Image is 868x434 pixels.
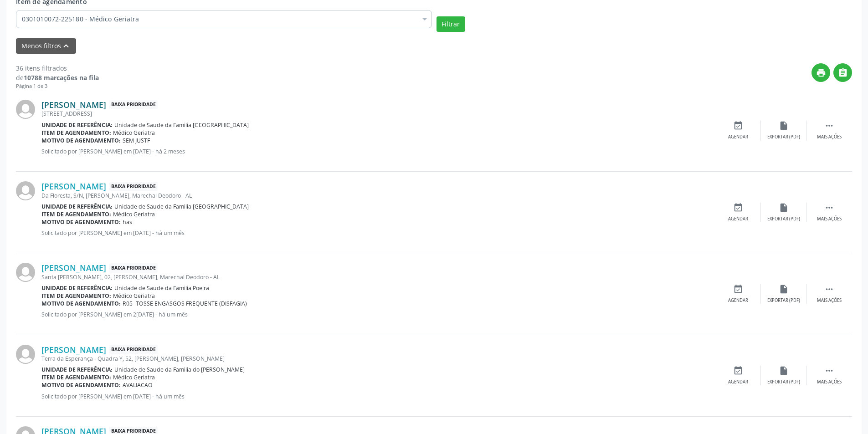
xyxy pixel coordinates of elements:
div: Mais ações [817,297,842,304]
strong: 10788 marcações na fila [24,73,99,82]
img: img [16,345,35,364]
i: insert_drive_file [779,121,789,131]
b: Unidade de referência: [41,203,113,210]
span: Médico Geriatra [113,129,155,137]
p: Solicitado por [PERSON_NAME] em [DATE] - há 2 meses [41,148,715,155]
i: print [816,68,826,78]
i:  [838,68,848,78]
b: Item de agendamento: [41,292,111,300]
span: Baixa Prioridade [109,182,158,191]
b: Motivo de agendamento: [41,300,121,307]
div: Da Floresta, S/N, [PERSON_NAME], Marechal Deodoro - AL [41,192,715,199]
img: img [16,181,35,200]
span: Unidade de Saude da Familia do [PERSON_NAME] [114,366,245,373]
div: Exportar (PDF) [767,379,800,385]
b: Motivo de agendamento: [41,137,121,144]
div: de [16,73,99,82]
div: Agendar [728,379,748,385]
button: Menos filtroskeyboard_arrow_up [16,38,76,54]
div: Mais ações [817,134,842,140]
div: Mais ações [817,379,842,385]
div: Terra da Esperança - Quadra Y, 52, [PERSON_NAME], [PERSON_NAME] [41,355,715,363]
span: Baixa Prioridade [109,100,158,110]
button: print [812,63,830,82]
p: Solicitado por [PERSON_NAME] em 2[DATE] - há um mês [41,311,715,318]
div: Página 1 de 3 [16,82,99,90]
div: [STREET_ADDRESS] [41,110,715,117]
a: [PERSON_NAME] [41,100,106,110]
span: 0301010072-225180 - Médico Geriatra [22,15,417,24]
a: [PERSON_NAME] [41,345,106,355]
span: Unidade de Saude da Familia [GEOGRAPHIC_DATA] [114,203,249,210]
span: AVALIACAO [123,381,153,389]
b: Unidade de referência: [41,284,113,292]
a: [PERSON_NAME] [41,181,106,191]
button:  [833,63,852,82]
div: Agendar [728,216,748,222]
p: Solicitado por [PERSON_NAME] em [DATE] - há um mês [41,393,715,400]
p: Solicitado por [PERSON_NAME] em [DATE] - há um mês [41,229,715,237]
b: Motivo de agendamento: [41,381,121,389]
b: Unidade de referência: [41,366,113,373]
div: Agendar [728,297,748,304]
img: img [16,263,35,282]
div: Exportar (PDF) [767,297,800,304]
i: insert_drive_file [779,203,789,213]
span: Médico Geriatra [113,292,155,300]
span: SEM JUSTF [123,137,150,144]
b: Unidade de referência: [41,121,113,129]
div: Exportar (PDF) [767,216,800,222]
span: Unidade de Saude da Familia [GEOGRAPHIC_DATA] [114,121,249,129]
img: img [16,100,35,119]
a: [PERSON_NAME] [41,263,106,273]
i: event_available [733,284,743,294]
span: Baixa Prioridade [109,263,158,273]
div: 36 itens filtrados [16,63,99,73]
i: event_available [733,366,743,376]
b: Item de agendamento: [41,210,111,218]
div: Mais ações [817,216,842,222]
div: Agendar [728,134,748,140]
div: Exportar (PDF) [767,134,800,140]
span: Médico Geriatra [113,210,155,218]
b: Motivo de agendamento: [41,218,121,226]
span: R05- TOSSE ENGASGOS FREQUENTE (DISFAGIA) [123,300,247,307]
div: Santa [PERSON_NAME], 02, [PERSON_NAME], Marechal Deodoro - AL [41,273,715,281]
i:  [824,203,834,213]
span: has [123,218,132,226]
i: event_available [733,121,743,131]
b: Item de agendamento: [41,373,111,381]
button: Filtrar [437,16,465,32]
i: event_available [733,203,743,213]
i:  [824,284,834,294]
i: insert_drive_file [779,284,789,294]
i:  [824,366,834,376]
b: Item de agendamento: [41,129,111,137]
span: Unidade de Saude da Familia Poeira [114,284,209,292]
span: Baixa Prioridade [109,345,158,354]
i: keyboard_arrow_up [61,41,71,51]
i:  [824,121,834,131]
span: Médico Geriatra [113,373,155,381]
i: insert_drive_file [779,366,789,376]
